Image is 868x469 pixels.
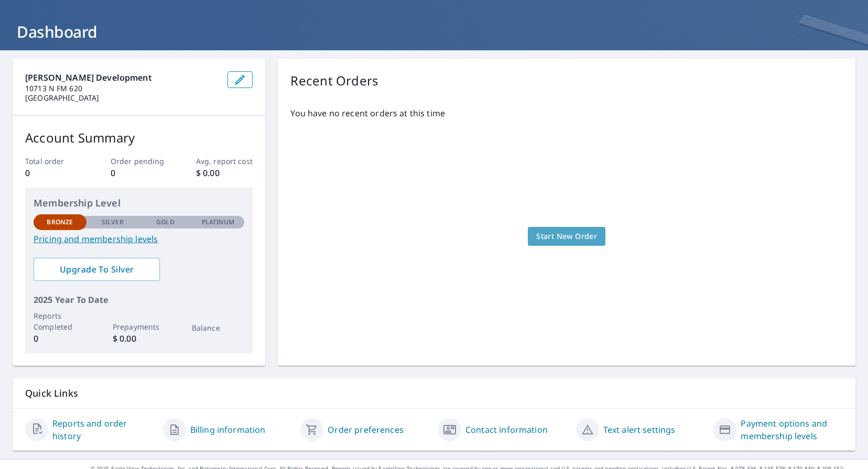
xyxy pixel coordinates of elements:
[34,332,86,345] p: 0
[34,258,160,281] a: Upgrade To Silver
[34,196,244,210] p: Membership Level
[528,227,605,246] a: Start New Order
[25,156,82,167] p: Total order
[111,167,168,179] p: 0
[290,71,378,90] p: Recent Orders
[290,107,843,119] p: You have no recent orders at this time
[25,387,843,400] p: Quick Links
[196,156,253,167] p: Avg. report cost
[34,310,86,332] p: Reports Completed
[111,156,168,167] p: Order pending
[102,217,124,227] p: Silver
[52,417,155,442] a: Reports and order history
[25,167,82,179] p: 0
[25,71,219,84] p: [PERSON_NAME] Development
[42,264,151,275] span: Upgrade To Silver
[25,93,219,103] p: [GEOGRAPHIC_DATA]
[465,423,548,436] a: Contact information
[25,84,219,93] p: 10713 N FM 620
[113,321,166,332] p: Prepayments
[328,423,404,436] a: Order preferences
[190,423,266,436] a: Billing information
[25,128,253,147] p: Account Summary
[156,217,174,227] p: Gold
[113,332,166,345] p: $ 0.00
[196,167,253,179] p: $ 0.00
[536,230,597,243] span: Start New Order
[13,21,855,42] h1: Dashboard
[603,423,676,436] a: Text alert settings
[741,417,843,442] a: Payment options and membership levels
[192,322,245,333] p: Balance
[202,217,235,227] p: Platinum
[47,217,73,227] p: Bronze
[34,233,244,245] a: Pricing and membership levels
[34,293,244,306] p: 2025 Year To Date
